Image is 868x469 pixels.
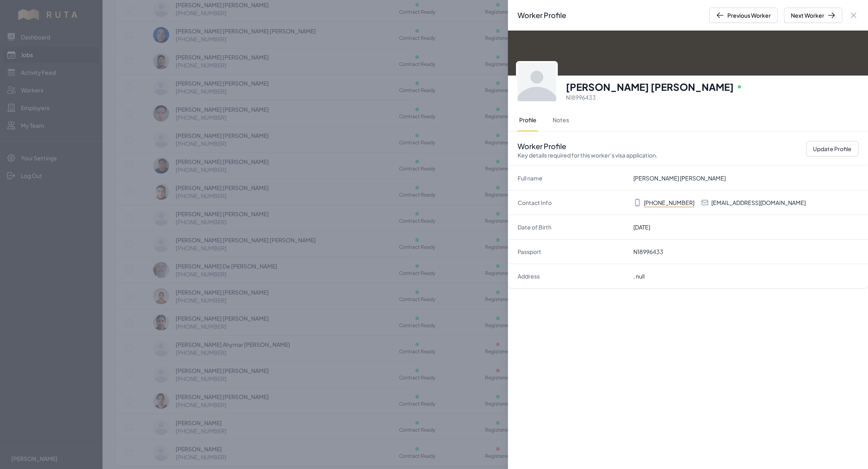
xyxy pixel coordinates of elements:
[518,223,627,231] dt: Date of Birth
[566,93,858,101] p: N18996433
[518,151,657,159] p: Key details required for this worker's visa application.
[566,80,734,93] h3: [PERSON_NAME] [PERSON_NAME]
[711,199,806,207] p: [EMAIL_ADDRESS][DOMAIN_NAME]
[644,199,694,207] p: [PHONE_NUMBER]
[633,248,858,256] dd: N18996433
[551,109,571,132] button: Notes
[784,8,842,23] button: Next Worker
[518,248,627,256] dt: Passport
[633,174,858,182] dd: [PERSON_NAME] [PERSON_NAME]
[633,272,858,280] dd: , null
[518,174,627,182] dt: Full name
[518,141,657,159] h2: Worker Profile
[518,272,627,280] dt: Address
[633,223,858,231] dd: [DATE]
[518,199,627,207] dt: Contact Info
[518,10,566,21] h2: Worker Profile
[709,8,778,23] button: Previous Worker
[518,109,538,132] button: Profile
[806,141,858,156] button: Update Profile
